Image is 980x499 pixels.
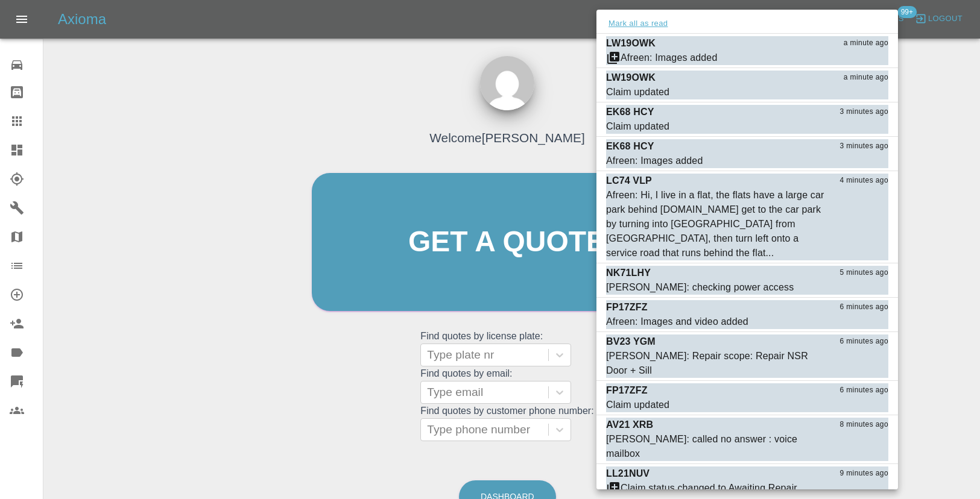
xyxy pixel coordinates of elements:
div: [PERSON_NAME]: called no answer : voice mailbox [606,432,828,461]
div: Claim status changed to Awaiting Repair [621,481,797,495]
span: 8 minutes ago [839,419,888,431]
span: 6 minutes ago [839,301,888,313]
div: Afreen: Images added [621,51,717,65]
button: Mark all as read [606,17,670,31]
div: [PERSON_NAME]: checking power access [606,280,794,295]
p: AV21 XRB [606,418,653,432]
span: 6 minutes ago [839,384,888,397]
span: a minute ago [844,37,888,49]
div: Claim updated [606,85,669,99]
p: FP17ZFZ [606,383,648,398]
p: LW19OWK [606,36,656,51]
p: EK68 HCY [606,139,654,154]
div: Claim updated [606,119,669,134]
p: BV23 YGM [606,334,656,349]
p: LL21NUV [606,466,650,481]
div: Afreen: Images added [606,154,703,168]
div: Afreen: Hi, I live in a flat, the flats have a large car park behind [DOMAIN_NAME] get to the car... [606,188,828,260]
span: 6 minutes ago [839,336,888,348]
span: 3 minutes ago [839,106,888,118]
div: Claim updated [606,398,669,412]
p: LC74 VLP [606,174,652,188]
span: a minute ago [844,72,888,84]
span: 9 minutes ago [839,468,888,480]
div: Afreen: Images and video added [606,315,748,329]
p: FP17ZFZ [606,300,648,315]
p: EK68 HCY [606,105,654,119]
p: NK71LHY [606,266,651,280]
p: LW19OWK [606,71,656,85]
span: 3 minutes ago [839,140,888,152]
div: [PERSON_NAME]: Repair scope: Repair NSR Door + Sill [606,349,828,378]
span: 5 minutes ago [839,267,888,279]
span: 4 minutes ago [839,175,888,187]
